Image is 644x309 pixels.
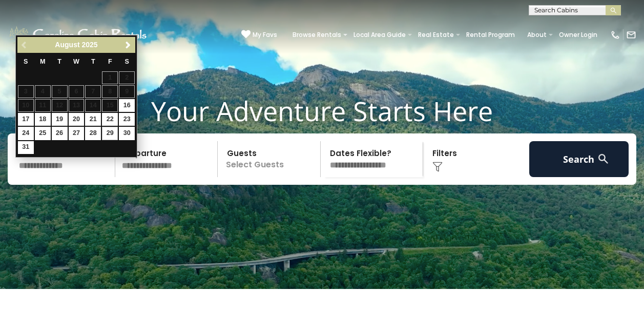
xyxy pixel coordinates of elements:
[529,141,629,177] button: Search
[81,41,97,49] span: 2025
[18,113,34,126] a: 17
[124,41,132,49] span: Next
[287,28,346,42] a: Browse Rentals
[610,30,620,40] img: phone-regular-white.png
[35,127,51,140] a: 25
[461,28,520,42] a: Rental Program
[121,38,134,51] a: Next
[432,162,443,172] img: filter--v1.png
[413,28,459,42] a: Real Estate
[119,99,135,112] a: 16
[91,58,95,65] span: Thursday
[85,127,101,140] a: 28
[554,28,603,42] a: Owner Login
[57,58,61,65] span: Tuesday
[597,152,610,165] img: search-regular-white.png
[69,113,85,126] a: 20
[626,30,636,40] img: mail-regular-white.png
[85,113,101,126] a: 21
[348,28,411,42] a: Local Area Guide
[125,58,129,65] span: Saturday
[253,30,277,40] span: My Favs
[102,127,118,140] a: 29
[119,113,135,126] a: 23
[18,141,34,154] a: 31
[241,30,277,40] a: My Favs
[102,113,118,126] a: 22
[8,25,150,45] img: White-1-1-2.png
[73,58,79,65] span: Wednesday
[69,127,85,140] a: 27
[55,41,79,49] span: August
[52,113,68,126] a: 19
[8,95,636,127] h1: Your Adventure Starts Here
[52,127,68,140] a: 26
[35,113,51,126] a: 18
[40,58,46,65] span: Monday
[522,28,552,42] a: About
[18,127,34,140] a: 24
[119,127,135,140] a: 30
[221,141,320,177] p: Select Guests
[24,58,28,65] span: Sunday
[108,58,112,65] span: Friday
